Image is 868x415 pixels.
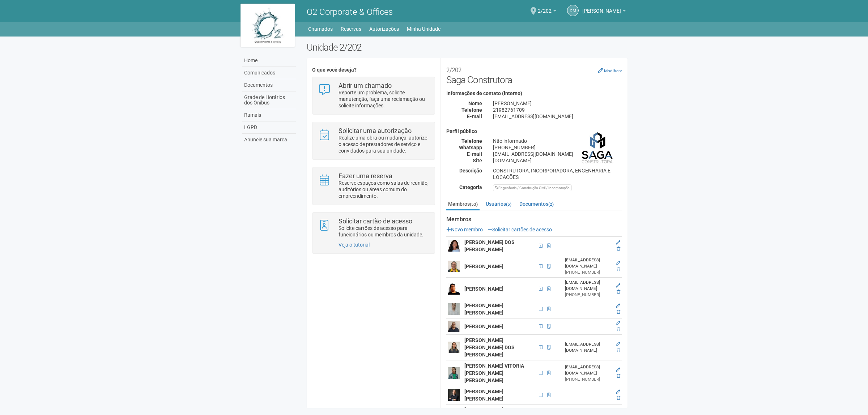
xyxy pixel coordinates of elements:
[448,389,460,401] img: user.png
[446,227,483,232] a: Novo membro
[448,303,460,315] img: user.png
[339,217,412,225] strong: Solicitar cartão de acesso
[565,364,612,376] div: [EMAIL_ADDRESS][DOMAIN_NAME]
[565,257,612,269] div: [EMAIL_ADDRESS][DOMAIN_NAME]
[616,321,620,326] a: Editar membro
[459,184,482,190] strong: Categoria
[617,267,620,272] a: Excluir membro
[565,279,612,292] div: [EMAIL_ADDRESS][DOMAIN_NAME]
[464,389,503,402] strong: [PERSON_NAME] [PERSON_NAME]
[488,144,627,151] div: [PHONE_NUMBER]
[464,264,503,269] strong: [PERSON_NAME]
[446,129,622,134] h4: Perfil público
[448,342,460,353] img: user.png
[518,198,556,209] a: Documentos(2)
[464,286,503,292] strong: [PERSON_NAME]
[341,24,361,34] a: Reservas
[464,337,515,358] strong: [PERSON_NAME] [PERSON_NAME] DOS [PERSON_NAME]
[339,127,412,134] strong: Solicitar uma autorização
[617,327,620,332] a: Excluir membro
[493,184,572,191] div: Engenharia / Construção Civil / Incorporação
[307,7,393,17] span: O2 Corporate & Offices
[473,158,482,163] strong: Site
[488,113,627,120] div: [EMAIL_ADDRESS][DOMAIN_NAME]
[318,218,429,238] a: Solicitar cartão de acesso Solicite cartões de acesso para funcionários ou membros da unidade.
[339,89,429,109] p: Reporte um problema, solicite manutenção, faça uma reclamação ou solicite informações.
[242,109,296,121] a: Ramais
[448,283,460,295] img: user.png
[339,242,370,248] a: Veja o tutorial
[446,198,480,210] a: Membros(53)
[616,283,620,288] a: Editar membro
[459,145,482,150] strong: Whatsapp
[598,68,622,73] a: Modificar
[567,5,579,16] a: DM
[565,269,612,275] div: [PHONE_NUMBER]
[448,261,460,272] img: user.png
[448,321,460,332] img: user.png
[307,42,627,53] h2: Unidade 2/202
[488,227,552,232] a: Solicitar cartões de acesso
[318,128,429,154] a: Solicitar uma autorização Realize uma obra ou mudança, autorize o acesso de prestadores de serviç...
[538,9,556,15] a: 2/202
[616,389,620,394] a: Editar membro
[339,134,429,154] p: Realize uma obra ou mudança, autorize o acesso de prestadores de serviço e convidados para sua un...
[580,129,617,165] img: business.png
[616,303,620,308] a: Editar membro
[318,173,429,199] a: Fazer uma reserva Reserve espaços como salas de reunião, auditórios ou áreas comum do empreendime...
[308,24,333,34] a: Chamados
[459,168,482,174] strong: Descrição
[582,9,626,15] a: [PERSON_NAME]
[242,55,296,67] a: Home
[446,216,622,223] strong: Membros
[616,240,620,245] a: Editar membro
[565,341,612,354] div: [EMAIL_ADDRESS][DOMAIN_NAME]
[318,82,429,109] a: Abrir um chamado Reporte um problema, solicite manutenção, faça uma reclamação ou solicite inform...
[461,107,482,113] strong: Telefone
[616,367,620,372] a: Editar membro
[339,225,429,238] p: Solicite cartões de acesso para funcionários ou membros da unidade.
[617,289,620,294] a: Excluir membro
[339,172,392,180] strong: Fazer uma reserva
[446,91,622,96] h4: Informações de contato (interno)
[488,100,627,107] div: [PERSON_NAME]
[407,24,441,34] a: Minha Unidade
[604,68,622,73] small: Modificar
[616,261,620,266] a: Editar membro
[448,240,460,252] img: user.png
[242,121,296,134] a: LGPD
[242,67,296,79] a: Comunicados
[488,138,627,144] div: Não informado
[488,167,627,180] div: CONSTRUTORA, INCORPORADORA, ENGENHARIA E LOCAÇÕES
[312,67,435,73] h4: O que você deseja?
[464,303,503,316] strong: [PERSON_NAME] [PERSON_NAME]
[467,114,482,119] strong: E-mail
[464,363,524,383] strong: [PERSON_NAME] VITORIA [PERSON_NAME] [PERSON_NAME]
[464,239,515,252] strong: [PERSON_NAME] DOS [PERSON_NAME]
[242,79,296,91] a: Documentos
[565,292,612,298] div: [PHONE_NUMBER]
[241,4,295,47] img: logo.jpg
[339,82,392,89] strong: Abrir um chamado
[468,100,482,106] strong: Nome
[617,395,620,401] a: Excluir membro
[616,342,620,347] a: Editar membro
[470,202,478,207] small: (53)
[538,1,552,14] span: 2/202
[369,24,399,34] a: Autorizações
[582,1,621,14] span: DIEGO MEDEIROS
[467,151,482,157] strong: E-mail
[617,348,620,353] a: Excluir membro
[242,91,296,109] a: Grade de Horários dos Ônibus
[461,138,482,144] strong: Telefone
[617,246,620,251] a: Excluir membro
[446,67,461,74] small: 2/202
[617,373,620,378] a: Excluir membro
[488,151,627,157] div: [EMAIL_ADDRESS][DOMAIN_NAME]
[548,202,554,207] small: (2)
[484,198,513,209] a: Usuários(5)
[464,324,503,329] strong: [PERSON_NAME]
[488,107,627,113] div: 21982761709
[448,367,460,379] img: user.png
[565,376,612,382] div: [PHONE_NUMBER]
